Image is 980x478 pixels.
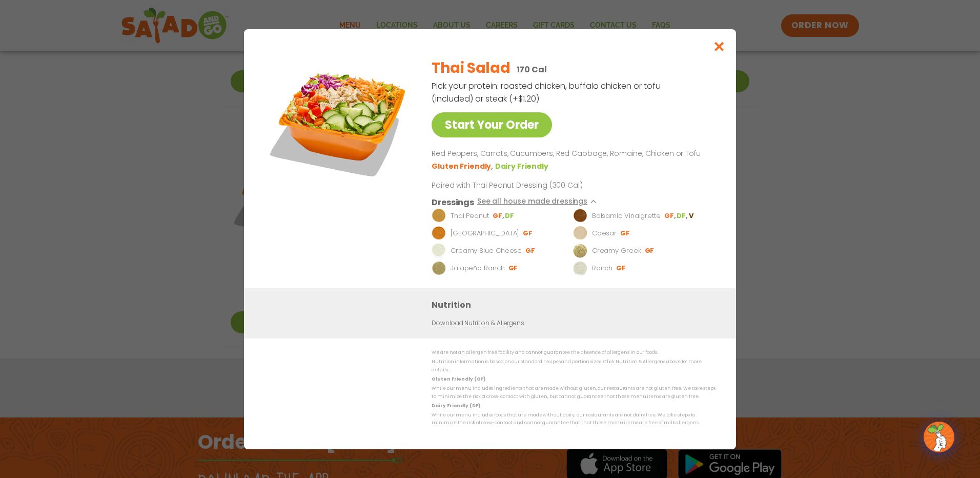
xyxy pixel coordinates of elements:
[432,161,495,171] li: Gluten Friendly
[432,243,446,257] img: Dressing preview image for Creamy Blue Cheese
[432,79,662,105] p: Pick your protein: roasted chicken, buffalo chicken or tofu (included) or steak (+$1.20)
[477,195,602,208] button: See all house made dressings
[573,226,587,240] img: Dressing preview image for Caesar
[703,29,736,64] button: Close modal
[451,245,522,255] p: Creamy Blue Cheese
[432,261,446,275] img: Dressing preview image for Jalapeño Ranch
[677,211,688,220] li: DF
[432,402,480,408] strong: Dairy Friendly (DF)
[505,211,515,220] li: DF
[432,57,510,79] h2: Thai Salad
[592,263,613,273] p: Ranch
[573,243,587,257] img: Dressing preview image for Creamy Greek
[592,245,641,255] p: Creamy Greek
[495,161,550,171] li: Dairy Friendly
[432,208,446,223] img: Dressing preview image for Thai Peanut
[432,112,552,137] a: Start Your Order
[592,210,661,221] p: Balsamic Vinaigrette
[664,211,677,220] li: GF
[525,246,536,255] li: GF
[689,211,695,220] li: V
[493,211,505,220] li: GF
[432,349,716,356] p: We are not an allergen free facility and cannot guarantee the absence of allergens in our foods.
[432,226,446,240] img: Dressing preview image for BBQ Ranch
[451,210,489,221] p: Thai Peanut
[517,63,547,76] p: 170 Cal
[432,358,716,374] p: Nutrition information is based on our standard recipes and portion sizes. Click Nutrition & Aller...
[432,180,621,190] p: Paired with Thai Peanut Dressing (300 Cal)
[432,195,474,208] h3: Dressings
[432,411,716,427] p: While our menu includes foods that are made without dairy, our restaurants are not dairy free. We...
[432,385,716,401] p: While our menu includes ingredients that are made without gluten, our restaurants are not gluten ...
[451,263,505,273] p: Jalapeño Ranch
[508,263,519,272] li: GF
[432,148,711,160] p: Red Peppers, Carrots, Cucumbers, Red Cabbage, Romaine, Chicken or Tofu
[573,261,587,275] img: Dressing preview image for Ranch
[620,228,631,237] li: GF
[573,208,587,223] img: Dressing preview image for Balsamic Vinaigrette
[925,423,953,451] img: wpChatIcon
[432,298,721,311] h3: Nutrition
[592,228,617,238] p: Caesar
[451,228,519,238] p: [GEOGRAPHIC_DATA]
[432,376,485,382] strong: Gluten Friendly (GF)
[645,246,656,255] li: GF
[432,318,524,328] a: Download Nutrition & Allergens
[523,228,534,237] li: GF
[267,50,411,193] img: Featured product photo for Thai Salad
[616,263,627,272] li: GF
